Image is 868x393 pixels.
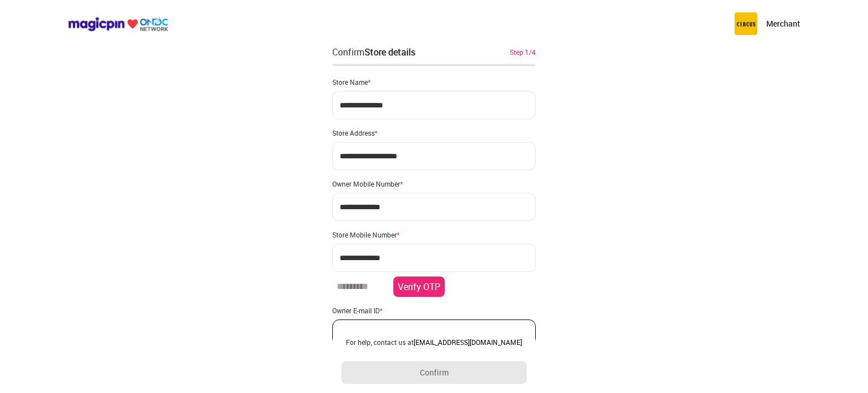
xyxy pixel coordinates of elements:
img: circus.b677b59b.png [735,12,757,35]
div: Store Name [332,77,536,87]
div: Owner Mobile Number [332,179,536,188]
div: Store details [364,46,415,58]
div: Owner E-mail ID [332,306,536,315]
div: Confirm [332,45,415,59]
div: Store Address [332,128,536,137]
img: ondc-logo-new-small.8a59708e.svg [68,16,168,32]
button: Confirm [341,361,527,384]
div: Store Mobile Number [332,230,536,239]
div: Step 1/4 [510,47,536,57]
a: [EMAIL_ADDRESS][DOMAIN_NAME] [414,338,522,347]
p: Merchant [766,18,800,29]
button: Verify OTP [393,277,445,297]
div: For help, contact us at [341,338,527,347]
